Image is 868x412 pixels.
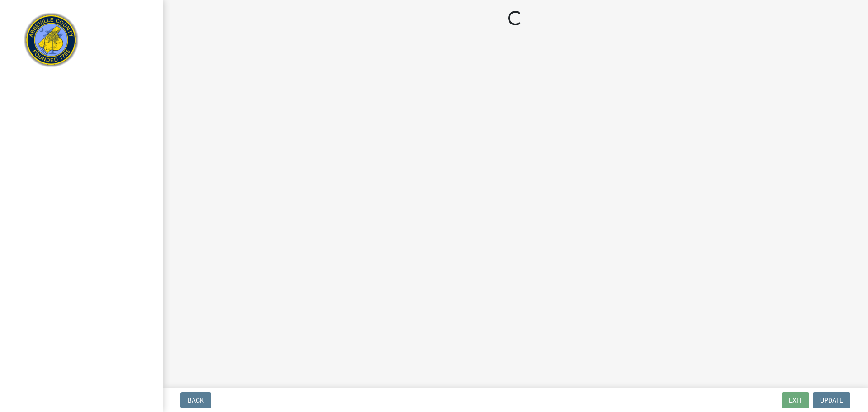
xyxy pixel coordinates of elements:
[782,392,809,408] button: Exit
[813,392,850,408] button: Update
[180,392,211,408] button: Back
[820,397,843,404] span: Update
[18,9,85,76] img: Abbeville County, South Carolina
[188,397,204,404] span: Back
